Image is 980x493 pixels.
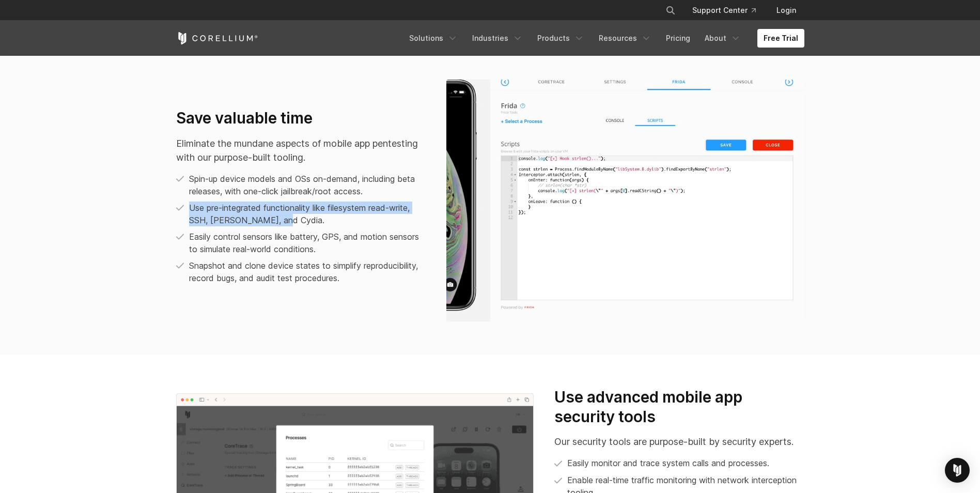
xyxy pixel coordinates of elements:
p: Spin-up device models and OSs on-demand, including beta releases, with one-click jailbreak/root a... [189,173,426,197]
a: Login [768,1,804,20]
div: Open Intercom Messenger [945,458,970,483]
img: Screenshot of Corellium's Frida in scripts. [446,80,804,321]
a: About [698,29,747,48]
a: Industries [466,29,529,48]
a: Corellium Home [176,32,258,44]
button: Search [661,1,680,20]
p: Easily control sensors like battery, GPS, and motion sensors to simulate real-world conditions. [189,230,426,255]
p: Our security tools are purpose-built by security experts. [554,435,804,449]
a: Support Center [684,1,764,20]
a: Products [531,29,590,48]
a: Solutions [403,29,464,48]
h3: Use advanced mobile app security tools [554,388,804,426]
p: Snapshot and clone device states to simplify reproducibility, record bugs, and audit test procedu... [189,259,426,284]
a: Pricing [660,29,696,48]
a: Resources [593,29,658,48]
p: Easily monitor and trace system calls and processes. [567,457,769,469]
p: Use pre-integrated functionality like filesystem read-write, SSH, [PERSON_NAME], and Cydia. [189,202,426,226]
h3: Save valuable time [176,109,426,128]
p: Eliminate the mundane aspects of mobile app pentesting with our purpose-built tooling. [176,136,426,164]
div: Navigation Menu [403,29,804,48]
a: Free Trial [757,29,804,48]
div: Navigation Menu [653,1,804,20]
